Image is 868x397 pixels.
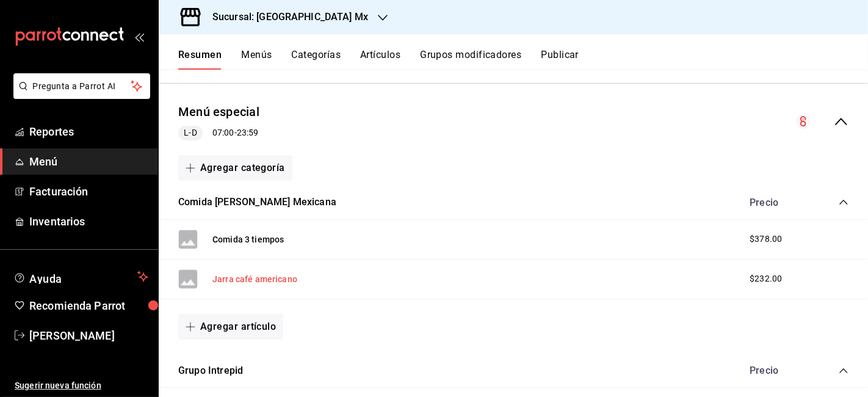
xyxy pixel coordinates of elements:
span: Menú [29,153,148,170]
div: collapse-menu-row [159,93,868,150]
button: Resumen [178,49,222,70]
span: Recomienda Parrot [29,297,148,314]
div: navigation tabs [178,49,868,70]
span: $232.00 [750,272,782,285]
span: $378.00 [750,233,782,246]
button: Grupo Intrepid [178,364,243,378]
span: Facturación [29,183,148,200]
button: Agregar artículo [178,314,283,340]
span: Reportes [29,123,148,140]
button: Menú especial [178,103,259,121]
button: Agregar categoría [178,155,292,181]
button: Jarra café americano [212,273,297,285]
a: Pregunta a Parrot AI [9,89,150,101]
span: [PERSON_NAME] [29,327,148,344]
button: open_drawer_menu [134,32,144,42]
h3: Sucursal: [GEOGRAPHIC_DATA] Mx [203,10,368,24]
span: Ayuda [29,269,132,284]
button: Comida 3 tiempos [212,233,284,246]
button: Artículos [360,49,400,70]
button: Comida [PERSON_NAME] Mexicana [178,195,336,209]
span: Inventarios [29,213,148,230]
button: Grupos modificadores [420,49,521,70]
div: 07:00 - 23:59 [178,126,259,140]
span: Pregunta a Parrot AI [33,80,131,93]
span: L-D [179,126,201,139]
div: Precio [737,365,816,376]
span: Sugerir nueva función [15,379,148,392]
button: Pregunta a Parrot AI [13,73,150,99]
button: collapse-category-row [839,366,848,376]
button: Menús [241,49,272,70]
button: Publicar [541,49,579,70]
div: Precio [737,197,816,208]
button: collapse-category-row [839,197,848,207]
button: Categorías [292,49,341,70]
